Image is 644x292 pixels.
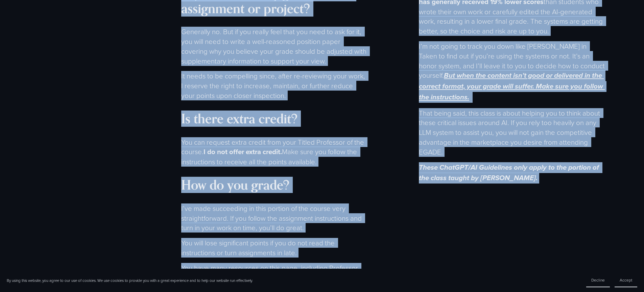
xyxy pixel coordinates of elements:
span: Accept [620,277,632,283]
em: But when the content isn’t good or delivered in the correct format, your grade will suffer. Make ... [419,72,605,102]
span: Decline [591,277,605,283]
p: You will lose significant points if you do not read the instructions or turn assignments in late. [181,238,367,258]
strong: How do you grade? [181,177,289,193]
p: Generally no. But if you really feel that you need to ask for it, you will need to write a well-r... [181,27,367,66]
button: Accept [615,273,637,287]
p: It needs to be compelling since, after re-reviewing your work, I reserve the right to increase, m... [181,71,367,100]
strong: Is there extra credit? [181,111,297,127]
em: These ChatGPT/AI Guidelines only apply to the portion of the class taught by [PERSON_NAME]. [419,164,601,183]
button: Decline [586,273,610,287]
strong: I do not offer extra credit. [204,147,282,157]
p: I’m not going to track you down like [PERSON_NAME] in Taken to find out if you’re using the syste... [419,41,605,103]
p: By using this website, you agree to our use of cookies. We use cookies to provide you with a grea... [7,278,253,283]
p: That being said, this class is about helping you to think about these critical issues around AI. ... [419,108,605,157]
p: I’ve made succeeding in this portion of the course very straightforward. If you follow the assign... [181,203,367,233]
p: You can request extra credit from your Titled Professor of the course. Make sure you follow the i... [181,137,367,167]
